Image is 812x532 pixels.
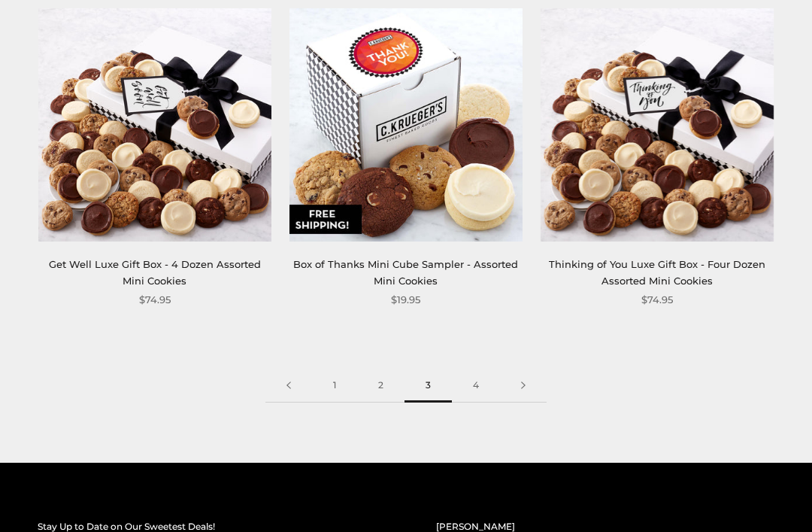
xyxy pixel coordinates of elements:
[549,258,765,286] a: Thinking of You Luxe Gift Box - Four Dozen Assorted Mini Cookies
[293,258,518,286] a: Box of Thanks Mini Cube Sampler - Assorted Mini Cookies
[541,8,774,242] img: Thinking of You Luxe Gift Box - Four Dozen Assorted Mini Cookies
[12,475,156,520] iframe: Sign Up via Text for Offers
[139,292,171,308] span: $74.95
[404,369,452,403] span: 3
[265,369,312,403] a: Previous page
[391,292,420,308] span: $19.95
[500,369,547,403] a: Next page
[357,369,404,403] a: 2
[49,258,261,286] a: Get Well Luxe Gift Box - 4 Dozen Assorted Mini Cookies
[312,369,357,403] a: 1
[38,8,271,242] img: Get Well Luxe Gift Box - 4 Dozen Assorted Mini Cookies
[452,369,500,403] a: 4
[289,8,523,242] img: Box of Thanks Mini Cube Sampler - Assorted Mini Cookies
[641,292,673,308] span: $74.95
